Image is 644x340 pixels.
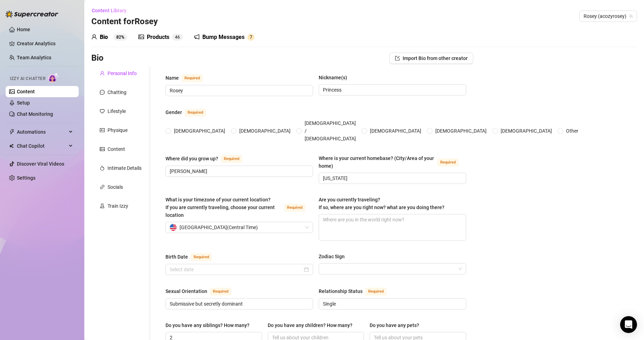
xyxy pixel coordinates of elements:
[191,253,212,261] span: Required
[247,34,254,41] sup: 7
[165,74,210,82] label: Name
[91,16,158,27] h3: Content for Rosey
[165,253,188,261] div: Birth Date
[108,183,123,191] div: Socials
[165,108,214,116] label: Gender
[108,69,137,77] div: Personal Info
[165,287,239,295] label: Sexual Orientation
[584,11,633,21] span: Rosey (acozyrosey)
[563,127,581,135] span: Other
[323,174,461,182] input: Where is your current homebase? (City/Area of your home)
[250,35,252,40] span: 7
[147,33,169,41] div: Products
[432,127,489,135] span: [DEMOGRAPHIC_DATA]
[170,224,177,231] img: us
[389,53,473,64] button: Import Bio from other creator
[185,109,206,116] span: Required
[498,127,555,135] span: [DEMOGRAPHIC_DATA]
[268,321,352,329] div: Do you have any children? How many?
[17,27,30,32] a: Home
[17,89,35,94] a: Content
[91,5,132,16] button: Content Library
[620,316,637,333] div: Open Intercom Messenger
[236,127,293,135] span: [DEMOGRAPHIC_DATA]
[170,167,307,175] input: Where did you grow up?
[319,287,363,295] div: Relationship Status
[165,155,218,162] div: Where did you grow up?
[210,288,231,295] span: Required
[100,128,105,133] span: idcard
[165,321,254,329] label: Do you have any siblings? How many?
[165,287,207,295] div: Sexual Orientation
[323,300,461,308] input: Relationship Status
[370,321,424,329] label: Do you have any pets?
[165,321,249,329] div: Do you have any siblings? How many?
[395,56,400,61] span: import
[367,127,424,135] span: [DEMOGRAPHIC_DATA]
[100,109,105,114] span: heart
[165,253,220,261] label: Birth Date
[48,73,59,83] img: AI Chatter
[108,145,125,153] div: Content
[165,74,179,82] div: Name
[170,300,307,308] input: Sexual Orientation
[17,140,67,152] span: Chat Copilot
[91,53,104,64] h3: Bio
[319,154,435,170] div: Where is your current homebase? (City/Area of your home)
[17,126,67,138] span: Automations
[92,8,126,13] span: Content Library
[108,164,142,172] div: Intimate Details
[180,222,258,233] span: [GEOGRAPHIC_DATA] ( Central Time )
[165,197,275,218] span: What is your timezone of your current location? If you are currently traveling, choose your curre...
[17,175,35,181] a: Settings
[284,204,305,212] span: Required
[6,11,58,18] img: logo-BBDzfeDw.svg
[9,129,15,135] span: thunderbolt
[319,287,394,295] label: Relationship Status
[629,14,633,18] span: team
[302,119,359,142] span: [DEMOGRAPHIC_DATA] / [DEMOGRAPHIC_DATA]
[172,34,183,41] sup: 46
[182,74,203,82] span: Required
[221,155,242,163] span: Required
[403,55,468,61] span: Import Bio from other creator
[319,154,466,170] label: Where is your current homebase? (City/Area of your home)
[17,111,53,117] a: Chat Monitoring
[323,86,461,94] input: Nickname(s)
[171,127,228,135] span: [DEMOGRAPHIC_DATA]
[365,288,386,295] span: Required
[370,321,419,329] div: Do you have any pets?
[100,71,105,76] span: user
[319,253,350,260] label: Zodiac Sign
[17,100,30,106] a: Setup
[100,166,105,171] span: fire
[91,34,97,40] span: user
[170,266,303,273] input: Birth Date
[100,33,108,41] div: Bio
[100,204,105,208] span: experiment
[9,144,14,148] img: Chat Copilot
[165,108,182,116] div: Gender
[194,34,200,40] span: notification
[170,87,307,94] input: Name
[319,197,444,210] span: Are you currently traveling? If so, where are you right now? what are you doing there?
[100,147,105,152] span: picture
[17,161,64,167] a: Discover Viral Videos
[10,75,45,82] span: Izzy AI Chatter
[202,33,245,41] div: Bump Messages
[319,74,347,81] div: Nickname(s)
[108,88,126,96] div: Chatting
[108,107,126,115] div: Lifestyle
[108,126,128,134] div: Physique
[17,38,73,49] a: Creator Analytics
[319,253,345,260] div: Zodiac Sign
[108,202,128,210] div: Train Izzy
[100,185,105,189] span: link
[100,90,105,95] span: message
[175,35,177,40] span: 4
[165,154,250,163] label: Where did you grow up?
[268,321,357,329] label: Do you have any children? How many?
[319,74,352,81] label: Nickname(s)
[138,34,144,40] span: picture
[113,34,127,41] sup: 82%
